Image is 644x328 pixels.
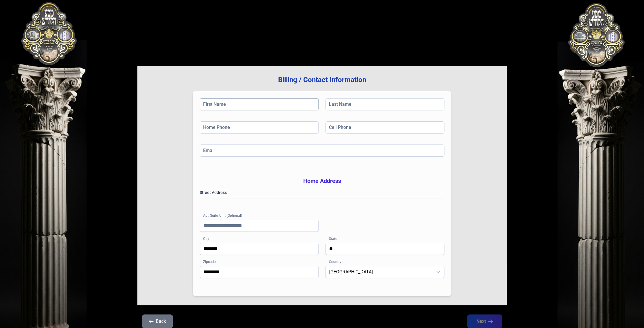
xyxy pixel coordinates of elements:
[433,266,444,278] div: dropdown trigger
[326,266,433,278] span: United States
[147,75,497,84] h3: Billing / Contact Information
[200,190,444,195] label: Street Address
[200,177,444,185] h3: Home Address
